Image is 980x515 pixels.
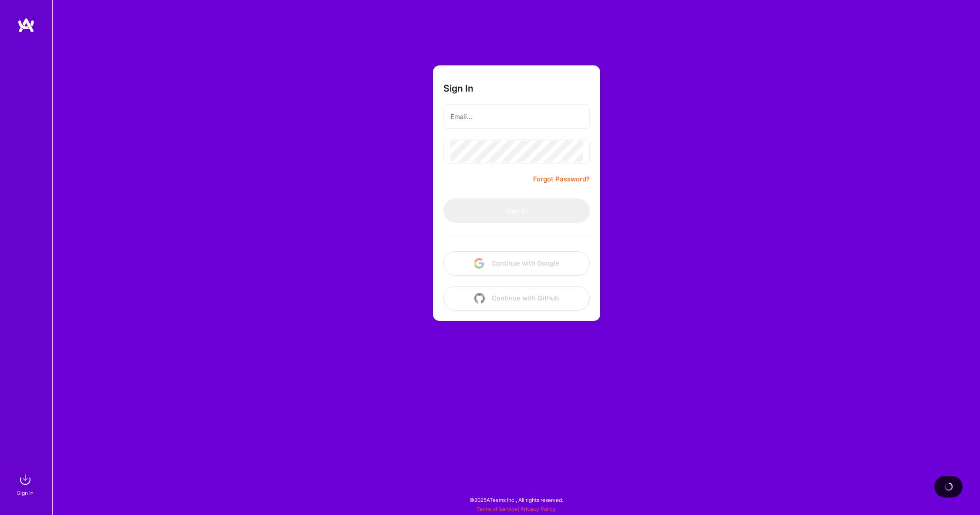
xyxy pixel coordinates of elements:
span: | [476,506,556,512]
img: sign in [17,471,34,488]
div: Sign In [17,488,34,498]
button: Continue with Github [443,286,590,310]
button: Continue with Google [443,251,590,276]
a: Terms of Service [476,506,517,512]
div: © 2025 ATeams Inc., All rights reserved. [52,489,980,511]
a: Privacy Policy [520,506,556,512]
a: sign inSign In [18,471,34,498]
img: logo [17,17,35,33]
img: icon [474,293,485,304]
img: loading [944,482,953,491]
a: Forgot Password? [533,174,590,184]
button: Sign In [443,198,590,223]
input: Email... [450,106,583,128]
img: icon [474,258,484,269]
h3: Sign In [443,83,473,94]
